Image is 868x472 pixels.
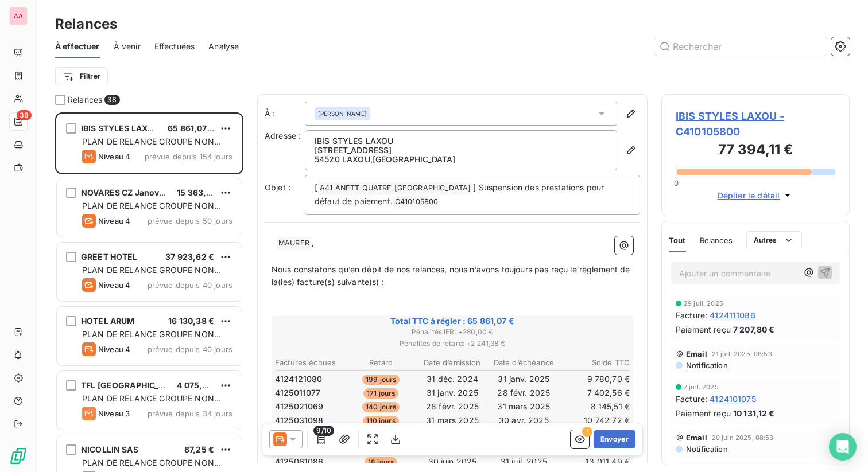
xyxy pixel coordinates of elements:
[98,216,130,225] span: Niveau 4
[489,357,559,369] th: Date d’échéance
[676,139,835,162] h3: 77 394,11 €
[676,393,707,405] span: Facture :
[177,188,224,197] span: 15 363,35 €
[81,188,192,197] span: NOVARES CZ Janovice s.r.o
[417,387,487,399] td: 31 janv. 2025
[275,401,324,412] span: 4125021069
[363,416,398,426] span: 110 jours
[168,123,215,133] span: 65 861,07 €
[654,37,827,56] input: Rechercher
[318,110,367,118] span: [PERSON_NAME]
[98,152,130,161] span: Niveau 4
[489,455,559,468] td: 31 juil. 2025
[318,182,472,195] span: A41 ANETT QUATRE [GEOGRAPHIC_DATA]
[685,444,728,454] span: Notification
[165,252,214,262] span: 37 923,62 €
[594,430,635,448] button: Envoyer
[674,178,679,188] span: 0
[746,231,802,249] button: Autres
[98,409,130,418] span: Niveau 3
[315,155,607,164] p: 54520 LAXOU , [GEOGRAPHIC_DATA]
[417,455,487,468] td: 30 juin 2025
[489,373,559,385] td: 31 janv. 2025
[82,265,221,286] span: PLAN DE RELANCE GROUPE NON AUTOMATIQUE
[273,315,631,327] span: Total TTC à régler : 65 861,07 €
[686,349,707,358] span: Email
[315,182,317,192] span: [
[154,41,195,52] span: Effectuées
[275,373,323,385] span: 4124121080
[275,456,324,467] span: 4125061086
[272,264,633,287] span: Nous constatons qu’en dépit de nos relances, nous n’avons toujours pas reçu le règlement de la(le...
[676,323,731,336] span: Paiement reçu
[265,182,290,192] span: Objet :
[104,95,119,105] span: 38
[733,323,775,336] span: 7 207,80 €
[168,316,214,326] span: 16 130,38 €
[315,146,607,155] p: [STREET_ADDRESS]
[686,433,707,442] span: Email
[208,41,239,52] span: Analyse
[417,373,487,385] td: 31 déc. 2024
[560,455,630,468] td: 13 011,49 €
[560,387,630,399] td: 7 402,56 €
[712,434,774,441] span: 20 juin 2025, 08:53
[560,400,630,413] td: 8 145,51 €
[82,201,221,222] span: PLAN DE RELANCE GROUPE NON AUTOMATIQUE
[9,447,28,465] img: Logo LeanPay
[275,387,321,399] span: 4125011077
[81,316,135,326] span: HOTEL ARUM
[273,338,631,349] span: Pénalités de retard : + 2 241,38 €
[676,407,731,419] span: Paiement reçu
[417,414,487,427] td: 31 mars 2025
[676,309,707,321] span: Facture :
[312,237,314,247] span: ,
[733,407,775,419] span: 10 131,12 €
[9,112,27,131] a: 38
[82,393,221,415] span: PLAN DE RELANCE GROUPE NON AUTOMATIQUE
[676,108,835,139] span: IBIS STYLES LAXOU - C410105800
[718,189,780,201] span: Déplier le détail
[710,309,755,321] span: 4124111086
[81,444,138,454] span: NICOLLIN SAS
[277,237,311,250] span: MAURER
[145,152,232,161] span: prévue depuis 154 jours
[362,402,400,412] span: 140 jours
[560,357,630,369] th: Solde TTC
[417,400,487,413] td: 28 févr. 2025
[184,444,214,454] span: 87,25 €
[489,414,559,427] td: 30 avr. 2025
[55,14,117,34] h3: Relances
[177,380,220,390] span: 4 075,22 €
[417,357,487,369] th: Date d’émission
[68,94,102,106] span: Relances
[346,357,416,369] th: Retard
[17,110,32,120] span: 38
[98,280,130,290] span: Niveau 4
[114,41,141,52] span: À venir
[710,393,756,405] span: 4124101075
[55,112,243,472] div: grid
[362,375,400,385] span: 199 jours
[98,345,130,354] span: Niveau 4
[560,414,630,427] td: 10 742,72 €
[560,373,630,385] td: 9 780,70 €
[275,415,324,426] span: 4125031098
[489,400,559,413] td: 31 mars 2025
[714,189,797,202] button: Déplier le détail
[55,41,100,52] span: À effectuer
[148,280,232,290] span: prévue depuis 40 jours
[315,136,607,146] p: IBIS STYLES LAXOU
[489,387,559,399] td: 28 févr. 2025
[148,216,232,225] span: prévue depuis 50 jours
[273,327,631,337] span: Pénalités IFR : + 280,00 €
[265,108,305,119] label: À :
[148,409,232,418] span: prévue depuis 34 jours
[148,345,232,354] span: prévue depuis 40 jours
[265,131,301,141] span: Adresse :
[829,433,857,461] div: Open Intercom Messenger
[684,300,723,307] span: 29 juil. 2025
[81,252,138,262] span: GREET HOTEL
[363,388,398,399] span: 171 jours
[274,357,344,369] th: Factures échues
